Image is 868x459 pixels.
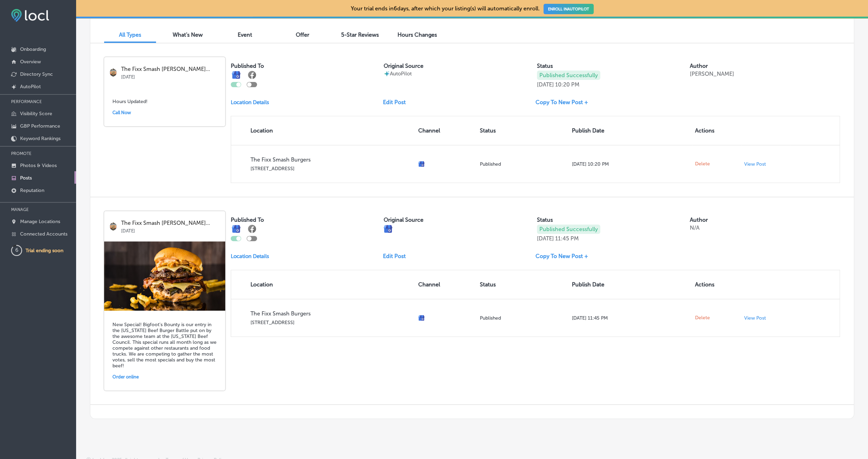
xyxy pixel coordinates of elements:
[744,161,788,167] a: View Post
[572,161,689,167] p: [DATE] 10:20 PM
[692,270,741,299] th: Actions
[20,187,44,193] p: Reputation
[537,63,553,69] label: Status
[690,63,708,69] label: Author
[350,5,593,12] p: Your trial ends in 6 days, after which your listing(s) will automatically enroll.
[109,222,118,231] img: logo
[20,84,41,90] p: AutoPilot
[231,99,269,105] p: Location Details
[744,315,788,321] a: View Post
[536,253,594,259] a: Copy To New Post +
[384,217,423,223] label: Original Source
[104,241,225,311] img: 17567866281dacd0eb-1c97-467d-8dd5-29f28be950fe_2025-05-22.jpg
[250,166,413,172] p: [STREET_ADDRESS]
[555,81,579,88] p: 10:20 PM
[20,231,67,237] p: Connected Accounts
[398,31,437,38] span: Hours Changes
[690,71,734,77] p: [PERSON_NAME]
[415,116,477,145] th: Channel
[555,235,579,242] p: 11:45 PM
[536,99,594,105] a: Copy To New Post +
[572,315,689,321] p: [DATE] 11:45 PM
[480,161,567,167] p: Published
[384,71,390,77] img: autopilot-icon
[537,81,554,88] p: [DATE]
[231,116,415,145] th: Location
[20,71,53,77] p: Directory Sync
[119,31,141,38] span: All Types
[121,66,220,72] p: The Fixx Smash [PERSON_NAME]...
[692,116,741,145] th: Actions
[20,123,60,129] p: GBP Performance
[173,31,203,38] span: What's New
[384,63,423,69] label: Original Source
[11,9,49,22] img: fda3e92497d09a02dc62c9cd864e3231.png
[569,116,692,145] th: Publish Date
[121,72,220,80] p: [DATE]
[20,219,60,224] p: Manage Locations
[296,31,309,38] span: Offer
[109,68,118,77] img: logo
[695,315,710,321] span: Delete
[744,315,766,321] p: View Post
[20,46,46,52] p: Onboarding
[569,270,692,299] th: Publish Date
[477,270,569,299] th: Status
[390,71,412,77] p: AutoPilot
[415,270,477,299] th: Channel
[537,235,554,242] p: [DATE]
[480,315,567,321] p: Published
[26,248,63,254] p: Trial ending soon
[695,161,710,167] span: Delete
[383,253,411,259] a: Edit Post
[15,247,18,253] text: 6
[231,217,264,223] label: Published To
[20,163,57,168] p: Photos & Videos
[250,156,413,163] p: The Fixx Smash Burgers
[20,59,41,65] p: Overview
[383,99,411,105] a: Edit Post
[231,270,415,299] th: Location
[231,253,269,259] p: Location Details
[121,226,220,233] p: [DATE]
[537,217,553,223] label: Status
[250,310,413,317] p: The Fixx Smash Burgers
[20,111,52,117] p: Visibility Score
[231,63,264,69] label: Published To
[341,31,379,38] span: 5-Star Reviews
[537,224,600,234] p: Published Successfully
[477,116,569,145] th: Status
[112,322,217,369] h5: New Special! Bigfoot's Bounty is our entry in the [US_STATE] Beef Burger Battle put on by the awe...
[250,320,413,325] p: [STREET_ADDRESS]
[20,175,32,181] p: Posts
[20,136,61,141] p: Keyword Rankings
[238,31,252,38] span: Event
[543,4,594,14] a: ENROLL INAUTOPILOT
[690,224,700,231] p: N/A
[537,71,600,80] p: Published Successfully
[112,99,217,104] h5: Hours Updated!
[690,217,708,223] label: Author
[744,161,766,167] p: View Post
[121,220,220,226] p: The Fixx Smash [PERSON_NAME]...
